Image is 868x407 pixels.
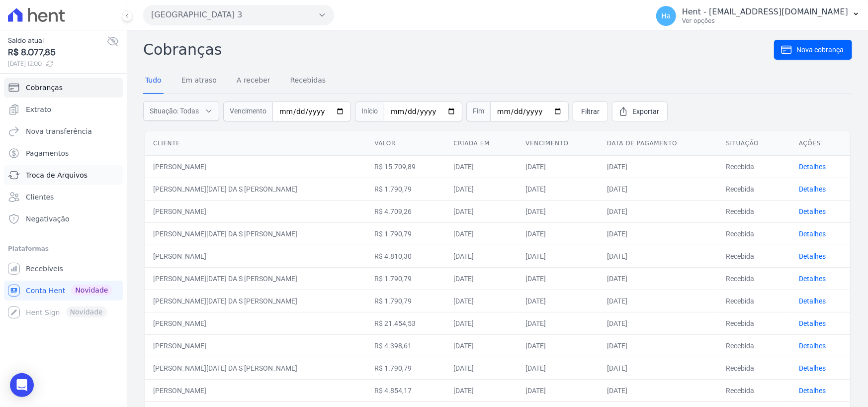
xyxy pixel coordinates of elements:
[143,5,334,25] button: [GEOGRAPHIC_DATA] 3
[145,334,366,357] td: [PERSON_NAME]
[718,245,791,267] td: Recebida
[799,387,826,395] a: Detalhes
[8,78,119,322] nav: Sidebar
[661,12,671,19] span: Ha
[26,214,70,224] span: Negativação
[718,312,791,334] td: Recebida
[718,200,791,222] td: Recebida
[518,312,599,334] td: [DATE]
[8,46,107,59] span: R$ 8.077,85
[145,245,366,267] td: [PERSON_NAME]
[599,155,718,178] td: [DATE]
[4,281,123,301] a: Conta Hent Novidade
[145,312,366,334] td: [PERSON_NAME]
[682,17,848,25] p: Ver opções
[4,209,123,229] a: Negativação
[445,357,518,379] td: [DATE]
[599,290,718,312] td: [DATE]
[366,131,445,156] th: Valor
[599,312,718,334] td: [DATE]
[518,222,599,245] td: [DATE]
[599,357,718,379] td: [DATE]
[718,334,791,357] td: Recebida
[366,357,445,379] td: R$ 1.790,79
[799,207,826,215] a: Detalhes
[143,101,219,121] button: Situação: Todas
[4,165,123,185] a: Troca de Arquivos
[145,267,366,290] td: [PERSON_NAME][DATE] DA S [PERSON_NAME]
[26,126,92,136] span: Nova transferência
[145,131,366,156] th: Cliente
[366,334,445,357] td: R$ 4.398,61
[26,286,65,296] span: Conta Hent
[445,267,518,290] td: [DATE]
[599,245,718,267] td: [DATE]
[599,178,718,200] td: [DATE]
[799,185,826,193] a: Detalhes
[518,334,599,357] td: [DATE]
[799,297,826,305] a: Detalhes
[4,121,123,141] a: Nova transferência
[581,106,600,116] span: Filtrar
[8,59,107,68] span: [DATE] 12:00
[612,102,668,121] a: Exportar
[366,155,445,178] td: R$ 15.709,89
[445,334,518,357] td: [DATE]
[143,68,164,94] a: Tudo
[518,155,599,178] td: [DATE]
[799,163,826,171] a: Detalhes
[799,275,826,283] a: Detalhes
[518,178,599,200] td: [DATE]
[8,35,107,46] span: Saldo atual
[10,373,34,397] div: Open Intercom Messenger
[518,200,599,222] td: [DATE]
[366,178,445,200] td: R$ 1.790,79
[26,192,54,202] span: Clientes
[145,222,366,245] td: [PERSON_NAME][DATE] DA S [PERSON_NAME]
[223,102,272,121] span: Vencimento
[599,379,718,402] td: [DATE]
[26,264,63,274] span: Recebíveis
[599,222,718,245] td: [DATE]
[145,357,366,379] td: [PERSON_NAME][DATE] DA S [PERSON_NAME]
[366,245,445,267] td: R$ 4.810,30
[599,334,718,357] td: [DATE]
[145,200,366,222] td: [PERSON_NAME]
[179,68,219,94] a: Em atraso
[445,178,518,200] td: [DATE]
[718,178,791,200] td: Recebida
[799,252,826,260] a: Detalhes
[718,379,791,402] td: Recebida
[518,245,599,267] td: [DATE]
[26,170,87,180] span: Troca de Arquivos
[518,131,599,156] th: Vencimento
[799,319,826,327] a: Detalhes
[4,259,123,279] a: Recebíveis
[26,148,69,158] span: Pagamentos
[4,78,123,98] a: Cobranças
[518,290,599,312] td: [DATE]
[796,45,844,55] span: Nova cobrança
[648,2,868,30] button: Ha Hent - [EMAIL_ADDRESS][DOMAIN_NAME] Ver opções
[445,222,518,245] td: [DATE]
[26,104,51,114] span: Extrato
[799,230,826,238] a: Detalhes
[288,68,328,94] a: Recebidas
[145,379,366,402] td: [PERSON_NAME]
[8,243,119,255] div: Plataformas
[599,131,718,156] th: Data de pagamento
[799,342,826,350] a: Detalhes
[791,131,850,156] th: Ações
[445,155,518,178] td: [DATE]
[774,40,852,60] a: Nova cobrança
[145,290,366,312] td: [PERSON_NAME][DATE] DA S [PERSON_NAME]
[573,102,608,121] a: Filtrar
[355,102,384,121] span: Início
[682,7,848,17] p: Hent - [EMAIL_ADDRESS][DOMAIN_NAME]
[143,38,774,61] h2: Cobranças
[718,222,791,245] td: Recebida
[150,106,199,116] span: Situação: Todas
[518,379,599,402] td: [DATE]
[366,200,445,222] td: R$ 4.709,26
[366,290,445,312] td: R$ 1.790,79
